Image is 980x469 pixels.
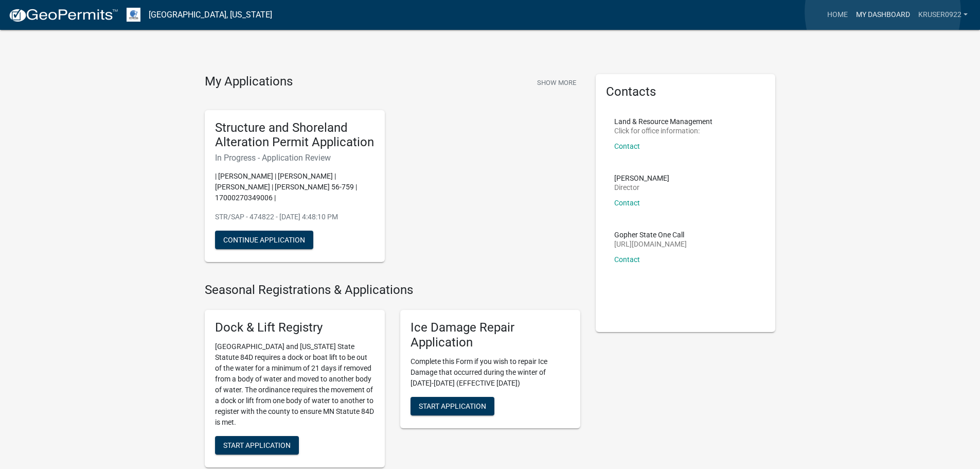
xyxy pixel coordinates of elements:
a: Home [823,5,852,25]
h4: My Applications [205,74,293,90]
p: [PERSON_NAME] [614,175,669,182]
h4: Seasonal Registrations & Applications [205,283,580,298]
button: Start Application [411,397,494,415]
p: Gopher State One Call [614,231,687,238]
p: | [PERSON_NAME] | [PERSON_NAME] | [PERSON_NAME] | [PERSON_NAME] 56-759 | 17000270349006 | [215,171,375,203]
h5: Structure and Shoreland Alteration Permit Application [215,120,375,150]
p: [URL][DOMAIN_NAME] [614,240,687,248]
a: Contact [614,199,640,207]
p: STR/SAP - 474822 - [DATE] 4:48:10 PM [215,212,375,222]
p: [GEOGRAPHIC_DATA] and [US_STATE] State Statute 84D requires a dock or boat lift to be out of the ... [215,341,375,428]
a: Contact [614,255,640,264]
span: Start Application [223,441,291,449]
p: Click for office information: [614,127,712,134]
a: [GEOGRAPHIC_DATA], [US_STATE] [149,6,272,24]
button: Show More [533,74,580,91]
h5: Ice Damage Repair Application [411,320,570,350]
img: Otter Tail County, Minnesota [127,8,140,22]
a: kruser0922 [914,5,972,25]
p: Director [614,184,669,191]
a: Contact [614,142,640,150]
h5: Dock & Lift Registry [215,320,375,335]
h5: Contacts [606,84,765,99]
span: Start Application [419,402,486,410]
button: Continue Application [215,231,313,249]
h6: In Progress - Application Review [215,153,375,163]
p: Complete this Form if you wish to repair Ice Damage that occurred during the winter of [DATE]-[DA... [411,356,570,389]
a: My Dashboard [852,5,914,25]
p: Land & Resource Management [614,118,712,125]
button: Start Application [215,436,299,455]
